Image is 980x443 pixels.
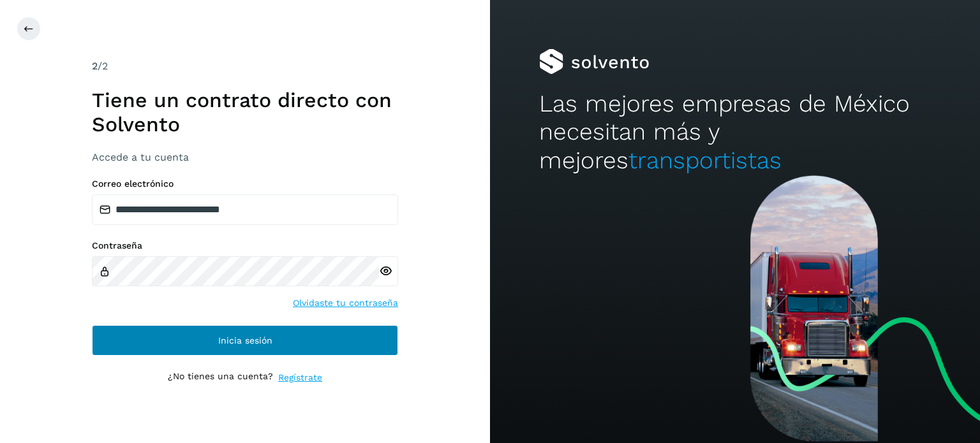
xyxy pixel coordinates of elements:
label: Contraseña [92,240,398,251]
a: Regístrate [278,371,322,384]
span: transportistas [628,147,782,174]
span: 2 [92,60,98,72]
a: Olvidaste tu contraseña [293,296,398,310]
div: /2 [92,59,398,74]
h3: Accede a tu cuenta [92,151,398,163]
h1: Tiene un contrato directo con Solvento [92,88,398,137]
button: Inicia sesión [92,325,398,356]
p: ¿No tienes una cuenta? [168,371,273,384]
h2: Las mejores empresas de México necesitan más y mejores [539,90,931,175]
label: Correo electrónico [92,178,398,189]
span: Inicia sesión [218,336,272,345]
